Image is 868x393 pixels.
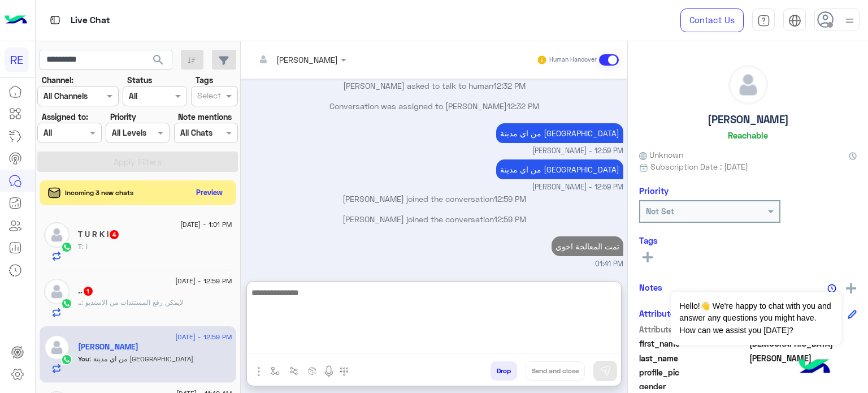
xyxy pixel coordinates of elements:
span: 1 [84,287,93,296]
img: create order [308,366,317,375]
button: create order [303,361,322,380]
img: WhatsApp [61,241,72,253]
img: profile [843,14,857,28]
button: Apply Filters [37,152,238,172]
img: send message [600,365,611,377]
img: hulul-logo.png [795,348,834,387]
h5: [PERSON_NAME] [708,113,789,126]
span: ا [82,242,88,251]
p: Live Chat [71,13,110,28]
h6: Tags [639,235,857,245]
img: defaultAdmin.png [729,66,767,104]
span: Unknown [639,149,683,161]
h6: Reachable [728,130,768,140]
img: defaultAdmin.png [44,279,70,304]
img: add [846,283,856,293]
span: profile_pic [639,366,747,378]
span: 12:32 PM [493,81,526,90]
span: Hello!👋 We're happy to chat with you and answer any questions you might have. How can we assist y... [671,292,841,345]
img: send voice note [322,365,336,378]
span: [PERSON_NAME] - 12:59 PM [532,146,623,157]
h5: .. [78,286,94,296]
p: 15/9/2025, 1:41 PM [552,236,623,256]
label: Note mentions [178,111,232,123]
h5: Mohammed Nasser [78,342,138,352]
h6: Priority [639,185,669,196]
span: T [78,242,82,251]
button: Send and close [526,361,585,381]
button: Trigger scenario [285,361,303,380]
button: select flow [266,361,285,380]
span: null [749,381,857,392]
button: Preview [192,184,228,201]
a: Contact Us [680,8,744,32]
label: Tags [196,74,213,86]
span: last_name [639,352,747,364]
button: Drop [491,361,517,381]
span: Subscription Date : [DATE] [650,161,748,172]
p: 15/9/2025, 12:59 PM [496,159,623,179]
p: [PERSON_NAME] joined the conversation [245,213,623,225]
span: من اي مدينة اخوي [89,355,193,363]
span: [PERSON_NAME] - 12:59 PM [532,182,623,193]
img: defaultAdmin.png [44,222,70,248]
div: Select [196,89,221,104]
img: WhatsApp [61,298,72,309]
p: 15/9/2025, 12:59 PM [496,123,623,143]
label: Priority [110,111,136,123]
span: Nasser [749,352,857,364]
span: 01:41 PM [595,259,623,270]
span: .. [78,298,81,306]
img: send attachment [252,365,266,378]
span: لايمكن رفع المستندات من الاستديو [81,298,184,306]
img: select flow [271,366,280,375]
p: Conversation was assigned to [PERSON_NAME] [245,100,623,112]
span: [DATE] - 1:01 PM [180,219,232,230]
span: [DATE] - 12:59 PM [175,332,232,342]
span: [DATE] - 12:59 PM [175,276,232,286]
span: 4 [110,230,119,239]
span: 12:32 PM [507,101,539,111]
p: [PERSON_NAME] joined the conversation [245,193,623,205]
img: tab [788,14,801,27]
h6: Attributes [639,308,679,318]
img: defaultAdmin.png [44,335,70,360]
img: Trigger scenario [289,366,298,375]
img: tab [757,14,770,27]
h5: T U R K I [78,230,120,239]
img: Logo [5,8,27,32]
span: 12:59 PM [494,194,526,204]
h6: Notes [639,282,662,292]
label: Status [127,74,152,86]
span: You [78,355,89,363]
label: Channel: [42,74,73,86]
span: Incoming 3 new chats [65,188,133,198]
small: Human Handover [549,55,597,64]
span: gender [639,381,747,392]
span: 12:59 PM [494,214,526,224]
img: tab [48,13,62,27]
span: first_name [639,338,747,349]
button: search [145,50,172,74]
img: make a call [340,367,349,376]
div: RE [5,47,29,72]
a: tab [752,8,775,32]
span: search [151,53,165,67]
p: [PERSON_NAME] asked to talk to human [245,80,623,92]
span: Attribute Name [639,323,747,335]
img: WhatsApp [61,354,72,365]
label: Assigned to: [42,111,88,123]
